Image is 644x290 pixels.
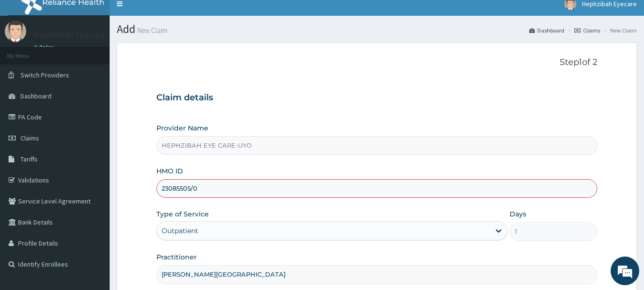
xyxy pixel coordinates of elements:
[55,85,132,182] span: We're online!
[156,166,183,176] label: HMO ID
[156,57,598,68] p: Step 1 of 2
[5,191,182,224] textarea: Type your message and hit 'Enter'
[156,123,208,133] label: Provider Name
[529,26,564,34] a: Dashboard
[574,26,600,34] a: Claims
[156,5,179,28] div: Minimize live chat window
[156,179,598,198] input: Enter HMO ID
[135,27,167,34] small: New Claim
[20,134,39,142] span: Claims
[5,21,26,42] img: User Image
[156,252,197,262] label: Practitioner
[20,92,51,100] span: Dashboard
[20,71,69,79] span: Switch Providers
[156,265,598,284] input: Enter Name
[50,54,160,66] div: Chat with us now
[510,209,526,219] label: Days
[33,31,105,39] p: Hephzibah Eyecare
[33,44,56,51] a: Online
[117,23,637,35] h1: Add
[162,226,198,236] div: Outpatient
[18,48,39,72] img: d_794563401_company_1708531726252_794563401
[601,26,637,34] li: New Claim
[156,93,598,103] h3: Claim details
[156,209,209,219] label: Type of Service
[20,155,38,163] span: Tariffs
